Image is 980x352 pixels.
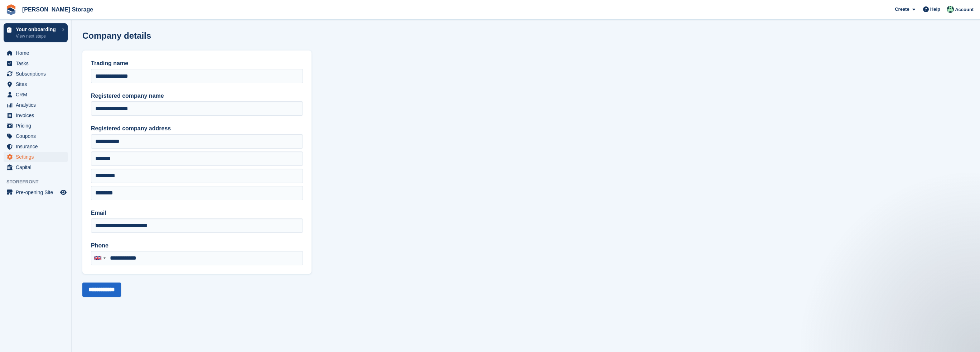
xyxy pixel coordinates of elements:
span: Analytics [16,100,59,110]
a: menu [4,58,68,68]
span: Account [955,6,974,13]
span: CRM [16,90,59,100]
a: menu [4,100,68,110]
a: menu [4,121,68,131]
img: Nicholas Pain [947,6,954,13]
span: Sites [16,79,59,89]
label: Email [91,209,303,217]
span: Settings [16,152,59,162]
span: Insurance [16,141,59,151]
p: View next steps [16,33,58,39]
label: Registered company address [91,124,303,133]
label: Phone [91,241,303,250]
span: Tasks [16,58,59,68]
a: [PERSON_NAME] Storage [19,4,96,15]
a: menu [4,162,68,172]
a: Your onboarding View next steps [4,23,68,42]
img: stora-icon-8386f47178a22dfd0bd8f6a31ec36ba5ce8667c1dd55bd0f319d3a0aa187defe.svg [6,4,16,15]
label: Registered company name [91,92,303,100]
a: menu [4,187,68,197]
a: Preview store [59,188,68,197]
a: menu [4,131,68,141]
a: menu [4,110,68,120]
a: menu [4,69,68,79]
div: United Kingdom: +44 [91,251,108,265]
span: Pre-opening Site [16,187,59,197]
p: Your onboarding [16,27,58,32]
span: Help [930,6,940,13]
a: menu [4,141,68,151]
a: menu [4,48,68,58]
h1: Company details [82,31,151,40]
span: Create [895,6,909,13]
span: Pricing [16,121,59,131]
label: Trading name [91,59,303,68]
span: Home [16,48,59,58]
a: menu [4,152,68,162]
span: Subscriptions [16,69,59,79]
span: Coupons [16,131,59,141]
span: Storefront [6,178,71,185]
a: menu [4,79,68,89]
span: Invoices [16,110,59,120]
span: Capital [16,162,59,172]
a: menu [4,90,68,100]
